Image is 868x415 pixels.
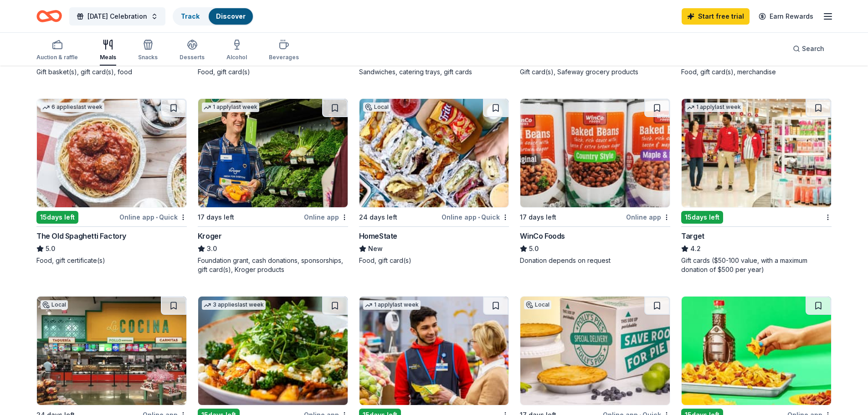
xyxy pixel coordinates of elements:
[681,98,832,274] a: Image for Target1 applylast week15days leftTarget4.2Gift cards ($50-100 value, with a maximum don...
[359,256,509,265] div: Food, gift card(s)
[216,12,246,20] a: Discover
[202,300,266,310] div: 3 applies last week
[198,297,348,405] img: Image for First Watch
[198,212,234,223] div: 17 days left
[207,243,217,254] span: 3.0
[478,214,480,221] span: •
[226,54,247,61] div: Alcohol
[363,300,421,310] div: 1 apply last week
[368,243,383,254] span: New
[363,102,390,112] div: Local
[181,12,200,20] a: Track
[802,43,824,54] span: Search
[36,67,187,77] div: Gift basket(s), gift card(s), food
[198,98,348,274] a: Image for Kroger1 applylast week17 days leftOnline appKroger3.0Foundation grant, cash donations, ...
[41,300,68,309] div: Local
[359,98,509,265] a: Image for HomeStateLocal24 days leftOnline app•QuickHomeStateNewFood, gift card(s)
[173,7,254,26] button: TrackDiscover
[36,256,187,265] div: Food, gift certificate(s)
[682,297,831,405] img: Image for Jacksons Food Stores
[786,40,832,58] button: Search
[690,243,701,254] span: 4.2
[685,102,743,112] div: 1 apply last week
[36,54,78,61] div: Auction & raffle
[681,231,704,241] div: Target
[520,231,565,241] div: WinCo Foods
[359,212,397,223] div: 24 days left
[36,36,78,66] button: Auction & raffle
[524,300,551,309] div: Local
[198,231,222,241] div: Kroger
[180,54,205,61] div: Desserts
[37,297,186,405] img: Image for The Gonzalez Family
[520,297,670,405] img: Image for Polly's Pies
[41,102,104,112] div: 6 applies last week
[520,212,556,223] div: 17 days left
[681,67,832,77] div: Food, gift card(s), merchandise
[100,54,116,61] div: Meals
[198,99,348,207] img: Image for Kroger
[198,67,348,77] div: Food, gift card(s)
[138,36,158,66] button: Snacks
[359,67,509,77] div: Sandwiches, catering trays, gift cards
[304,211,348,223] div: Online app
[753,8,819,25] a: Earn Rewards
[529,243,539,254] span: 5.0
[138,54,158,61] div: Snacks
[360,297,509,405] img: Image for Walmart
[520,256,670,265] div: Donation depends on request
[269,54,299,61] div: Beverages
[36,98,187,265] a: Image for The Old Spaghetti Factory6 applieslast week15days leftOnline app•QuickThe Old Spaghetti...
[226,36,247,66] button: Alcohol
[36,211,78,224] div: 15 days left
[156,214,158,221] span: •
[520,99,670,207] img: Image for WinCo Foods
[442,211,509,223] div: Online app Quick
[520,98,670,265] a: Image for WinCo Foods17 days leftOnline appWinCo Foods5.0Donation depends on request
[100,36,116,66] button: Meals
[681,211,723,224] div: 15 days left
[198,256,348,274] div: Foundation grant, cash donations, sponsorships, gift card(s), Kroger products
[119,211,187,223] div: Online app Quick
[682,8,750,25] a: Start free trial
[87,11,147,22] span: [DATE] Celebration
[626,211,670,223] div: Online app
[46,243,55,254] span: 5.0
[180,36,205,66] button: Desserts
[359,231,397,241] div: HomeState
[36,5,62,27] a: Home
[520,67,670,77] div: Gift card(s), Safeway grocery products
[202,102,259,112] div: 1 apply last week
[36,231,126,241] div: The Old Spaghetti Factory
[681,256,832,274] div: Gift cards ($50-100 value, with a maximum donation of $500 per year)
[360,99,509,207] img: Image for HomeState
[69,7,165,26] button: [DATE] Celebration
[269,36,299,66] button: Beverages
[37,99,186,207] img: Image for The Old Spaghetti Factory
[682,99,831,207] img: Image for Target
